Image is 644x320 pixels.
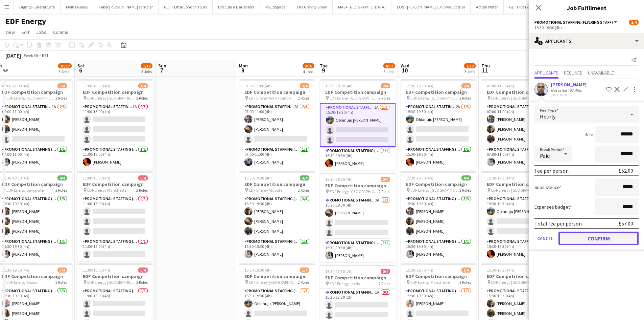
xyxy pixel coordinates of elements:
[461,268,471,273] span: 1/4
[534,220,582,227] div: Total fee per person
[401,63,409,69] span: Wed
[77,103,153,146] app-card-role: Promotional Staffing (Flyering Staff)1A0/311:00-15:00 (4h)
[487,175,514,180] span: 15:30-19:30 (4h)
[319,66,328,74] span: 9
[239,63,248,69] span: Mon
[76,66,85,74] span: 6
[36,29,46,35] span: Jobs
[57,175,67,180] span: 4/4
[481,79,557,169] app-job-card: 07:00-11:00 (4h)4/4EDF Competition campaign EDF Energy [GEOGRAPHIC_DATA]2 RolesPromotional Staffi...
[379,95,390,101] span: 2 Roles
[136,188,148,193] span: 2 Roles
[320,79,396,170] app-job-card: 15:30-19:30 (4h)2/4EDF Competition campaign EDF Energy [GEOGRAPHIC_DATA]2 RolesPromotional Staffi...
[300,83,309,88] span: 3/4
[19,28,32,37] a: Edit
[529,3,644,12] h3: Job Fulfilment
[6,280,39,285] span: EDF Energy Brixton
[239,103,315,146] app-card-role: Promotional Staffing (Flyering Staff)2A2/307:00-11:00 (4h)[PERSON_NAME][PERSON_NAME]
[481,89,557,95] h3: EDF Competition campaign
[238,66,248,74] span: 8
[141,63,152,68] span: 1/12
[379,281,390,286] span: 2 Roles
[481,103,557,146] app-card-role: Promotional Staffing (Flyering Staff)3/307:00-11:00 (4h)[PERSON_NAME][PERSON_NAME][PERSON_NAME]
[464,69,475,74] div: 3 Jobs
[6,95,55,101] span: EDF Energy [GEOGRAPHIC_DATA]
[481,171,557,261] app-job-card: 15:30-19:30 (4h)2/4EDF Competition campaign EDF Energy [GEOGRAPHIC_DATA]2 RolesPromotional Staffi...
[534,25,639,30] div: 15:30-19:30 (4h)
[325,177,353,182] span: 15:30-19:30 (4h)
[58,63,72,68] span: 10/12
[534,20,618,25] button: Promotional Staffing (Flyering Staff)
[55,95,67,101] span: 2 Roles
[459,280,471,285] span: 2 Roles
[487,83,514,88] span: 07:00-11:00 (4h)
[249,188,282,193] span: EDF Energy Aldgate
[491,95,540,101] span: EDF Energy [GEOGRAPHIC_DATA]
[540,113,555,120] span: Hourly
[213,0,260,14] button: Dracula & Daughters
[568,88,583,93] div: 57.4km
[401,171,476,261] app-job-card: 15:30-19:30 (4h)4/4EDF Competition campaign EDF Energy [GEOGRAPHIC_DATA]2 RolesPromotional Staffi...
[249,95,292,101] span: EDF Energy Acton Central
[239,238,315,261] app-card-role: Promotional Staffing (Team Leader)1/115:30-19:30 (4h)[PERSON_NAME]
[481,195,557,238] app-card-role: Promotional Staffing (Flyering Staff)1A1/315:30-19:30 (4h)Obianuju [PERSON_NAME]
[298,95,309,101] span: 2 Roles
[381,269,390,274] span: 0/4
[585,131,593,137] div: 4h x
[83,83,110,88] span: 11:00-15:00 (4h)
[239,171,315,261] app-job-card: 15:30-19:30 (4h)4/4EDF Competition campaign EDF Energy Aldgate2 RolesPromotional Staffing (Flyeri...
[471,0,504,14] button: Actiph Water
[401,89,476,95] h3: EDF Competition campaign
[138,175,148,180] span: 0/4
[619,167,633,174] div: £52.00
[401,146,476,169] app-card-role: Promotional Staffing (Team Leader)1/115:30-19:30 (4h)[PERSON_NAME]
[55,280,67,285] span: 2 Roles
[83,268,110,273] span: 11:00-15:00 (4h)
[480,66,490,74] span: 11
[87,280,136,285] span: EDF Energy [GEOGRAPHIC_DATA]
[410,188,459,193] span: EDF Energy [GEOGRAPHIC_DATA]
[320,103,396,147] app-card-role: Promotional Staffing (Flyering Staff)2A1/315:30-19:30 (4h)Obianuju [PERSON_NAME]
[239,195,315,238] app-card-role: Promotional Staffing (Flyering Staff)3/315:30-19:30 (4h)[PERSON_NAME][PERSON_NAME][PERSON_NAME]
[22,29,29,35] span: Edit
[93,0,159,14] button: Faber [PERSON_NAME] sampler
[491,188,540,193] span: EDF Energy [GEOGRAPHIC_DATA]
[558,232,639,245] button: Confirm
[298,188,309,193] span: 2 Roles
[141,69,152,74] div: 3 Jobs
[239,181,315,187] h3: EDF Competition campaign
[6,188,45,193] span: EDF Energy Bayswater
[481,181,557,187] h3: EDF Competition campaign
[534,184,562,190] label: Subsistence
[629,20,639,25] span: 2/4
[401,195,476,238] app-card-role: Promotional Staffing (Flyering Staff)3/315:30-19:30 (4h)[PERSON_NAME][PERSON_NAME][PERSON_NAME]
[303,63,314,68] span: 9/16
[3,28,18,37] a: View
[2,268,29,273] span: 15:30-19:30 (4h)
[401,238,476,261] app-card-role: Promotional Staffing (Team Leader)1/115:30-19:30 (4h)[PERSON_NAME]
[320,275,396,281] h3: EDF Competition campaign
[406,83,433,88] span: 15:30-19:30 (4h)
[77,181,153,187] h3: EDF Competition campaign
[50,28,71,37] a: Comms
[300,268,309,273] span: 1/4
[239,79,315,169] app-job-card: 07:00-11:00 (4h)3/4EDF Competition campaign EDF Energy Acton Central2 RolesPromotional Staffing (...
[303,69,314,74] div: 4 Jobs
[291,0,333,14] button: The Gravity Show
[138,83,148,88] span: 1/4
[77,89,153,95] h3: EDF Competition campaign
[136,280,148,285] span: 2 Roles
[2,83,29,88] span: 07:00-11:00 (4h)
[77,63,85,69] span: Sat
[381,177,390,182] span: 2/4
[461,175,471,180] span: 4/4
[320,173,396,262] app-job-card: 15:30-19:30 (4h)2/4EDF Competition campaign EDF Energy [GEOGRAPHIC_DATA]2 RolesPromotional Staffi...
[158,63,166,69] span: Sun
[400,66,409,74] span: 10
[87,188,128,193] span: EDF Energy Manchester
[320,183,396,189] h3: EDF Competition campaign
[57,83,67,88] span: 3/4
[401,181,476,187] h3: EDF Competition campaign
